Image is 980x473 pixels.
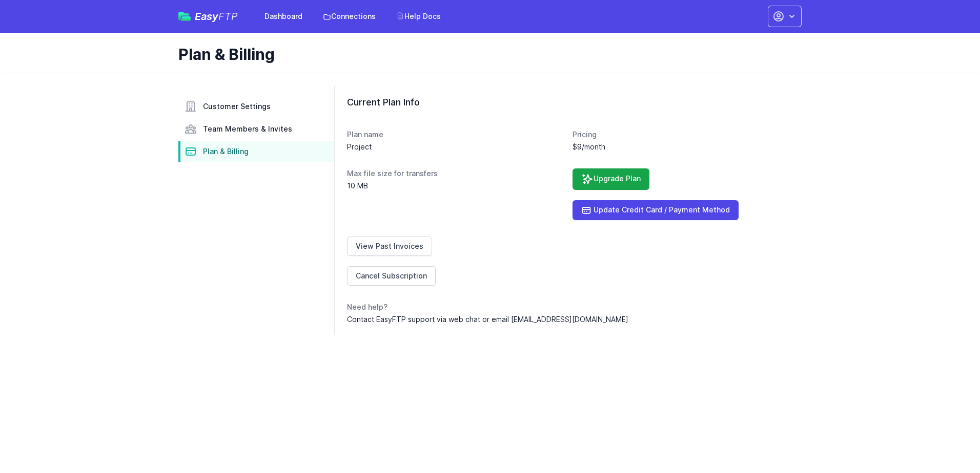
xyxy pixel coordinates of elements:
a: Update Credit Card / Payment Method [573,200,739,220]
h3: Current Plan Info [347,96,789,109]
dd: Contact EasyFTP support via web chat or email [EMAIL_ADDRESS][DOMAIN_NAME] [347,314,789,325]
dt: Plan name [347,130,564,140]
dt: Max file size for transfers [347,168,564,179]
span: Plan & Billing [203,146,249,157]
dt: Pricing [573,130,790,140]
dd: 10 MB [347,181,564,191]
span: Easy [195,11,238,21]
h1: Plan & Billing [178,45,793,63]
dd: Project [347,142,564,152]
dt: Need help? [347,302,789,312]
a: EasyFTP [178,11,238,21]
a: View Past Invoices [347,236,432,256]
span: Customer Settings [203,101,271,112]
a: Customer Settings [178,96,334,117]
a: Help Docs [390,7,447,26]
a: Dashboard [258,7,309,26]
a: Upgrade Plan [573,168,649,190]
a: Plan & Billing [178,141,334,162]
a: Cancel Subscription [347,266,436,286]
img: easyftp_logo.png [178,12,191,21]
a: Connections [317,7,382,26]
dd: $9/month [573,142,790,152]
a: Team Members & Invites [178,119,334,139]
span: Team Members & Invites [203,124,292,134]
span: FTP [218,10,238,23]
